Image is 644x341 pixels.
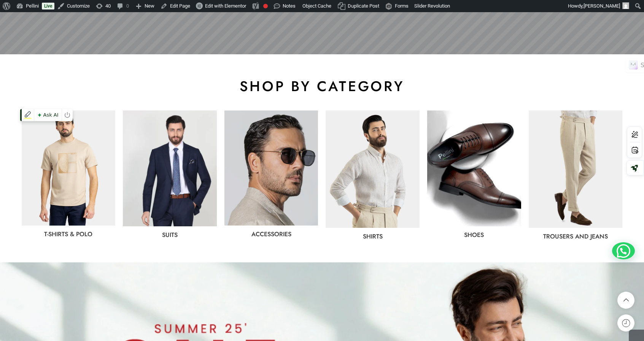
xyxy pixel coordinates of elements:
[42,3,54,9] a: Live
[584,3,620,9] span: [PERSON_NAME]
[36,110,60,120] span: Ask AI
[44,230,92,238] a: T-Shirts & Polo
[205,3,246,9] span: Edit with Elementor
[22,77,623,95] h2: shop by category
[414,3,450,9] span: Slider Revolution
[251,230,291,238] a: Accessories
[363,232,383,241] a: Shirts
[464,230,484,239] a: shoes
[162,230,178,239] a: Suits
[263,4,268,8] div: Focus keyphrase not set
[543,232,608,241] a: Trousers and jeans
